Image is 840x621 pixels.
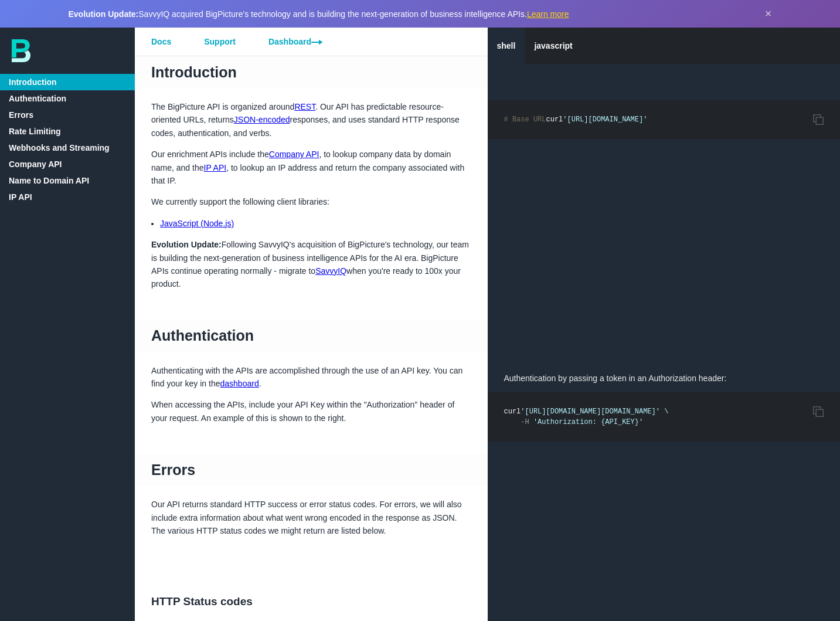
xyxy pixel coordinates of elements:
[664,408,668,416] span: \
[527,9,569,19] a: Learn more
[69,9,139,19] strong: Evolution Update:
[488,28,525,64] a: shell
[135,320,488,352] h1: Authentication
[269,150,319,159] a: Company API
[135,195,488,208] p: We currently support the following client libraries:
[234,115,290,124] a: JSON-encoded
[252,28,339,56] a: Dashboard
[135,56,488,88] h1: Introduction
[135,148,488,187] p: Our enrichment APIs include the , to lookup company data by domain name, and the , to lookup an I...
[504,116,648,124] code: curl
[765,7,772,21] button: Dismiss announcement
[151,240,222,249] strong: Evolution Update:
[294,102,315,111] a: REST
[135,364,488,391] p: Authenticating with the APIs are accomplished through the use of an API key. You can find your ke...
[504,116,546,124] span: # Base URL
[12,39,30,62] img: bp-logo-B-teal.svg
[188,28,252,56] a: Support
[135,398,488,425] p: When accessing the APIs, include your API Key within the "Authorization" header of your request. ...
[563,116,647,124] span: '[URL][DOMAIN_NAME]'
[135,238,488,291] p: Following SavvyIQ's acquisition of BigPicture's technology, our team is building the next-generat...
[135,100,488,140] p: The BigPicture API is organized around . Our API has predictable resource-oriented URLs, returns ...
[521,418,529,426] span: -H
[504,408,669,426] code: curl
[315,266,346,276] a: SavvyIQ
[135,454,488,486] h1: Errors
[533,418,643,426] span: 'Authorization: {API_KEY}'
[204,163,227,172] a: IP API
[160,219,234,228] a: JavaScript (Node.js)
[525,28,581,64] a: javascript
[220,379,259,388] a: dashboard
[521,408,660,416] span: '[URL][DOMAIN_NAME][DOMAIN_NAME]'
[69,9,569,19] span: SavvyIQ acquired BigPicture's technology and is building the next-generation of business intellig...
[135,28,188,56] a: Docs
[135,498,488,537] p: Our API returns standard HTTP success or error status codes. For errors, we will also include ext...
